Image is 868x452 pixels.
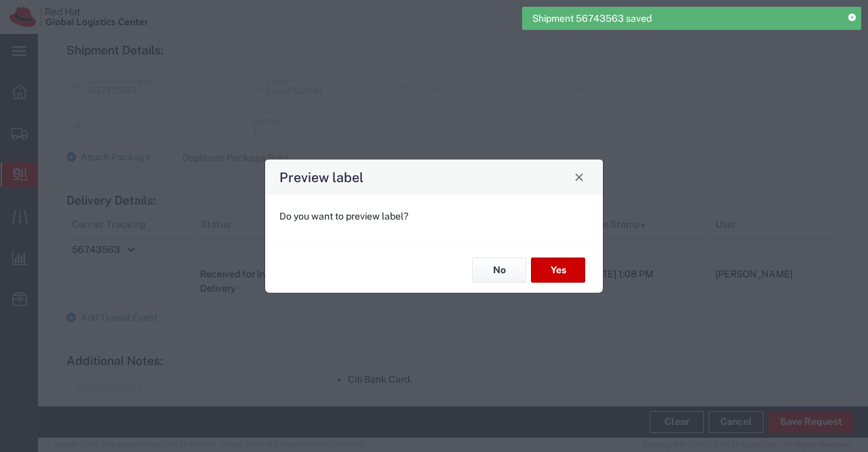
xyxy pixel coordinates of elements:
[532,12,652,26] span: Shipment 56743563 saved
[570,167,589,186] button: Close
[531,258,585,283] button: Yes
[279,209,589,223] p: Do you want to preview label?
[279,167,363,187] h4: Preview label
[472,258,526,283] button: No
